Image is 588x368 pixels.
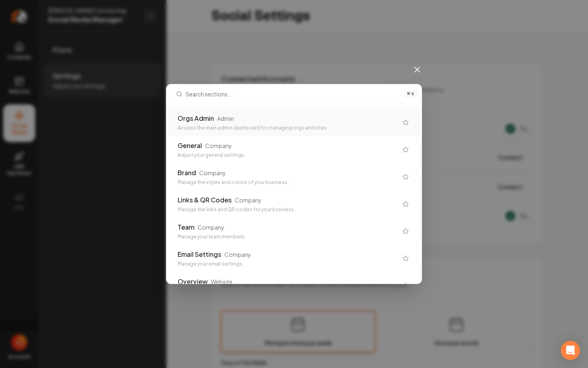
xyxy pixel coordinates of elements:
[186,84,400,104] input: Search sections...
[198,223,224,231] div: Company
[199,169,226,177] div: Company
[178,152,398,158] div: Adjust your general settings.
[178,234,398,240] div: Manage your team members.
[224,250,251,258] div: Company
[211,278,232,286] div: Website
[178,195,232,205] div: Links & QR Codes
[178,168,196,178] div: Brand
[178,179,398,186] div: Manage the styles and colors of your business.
[205,142,232,150] div: Company
[166,104,422,284] div: Search sections...
[178,250,221,259] div: Email Settings
[235,196,262,204] div: Company
[217,114,234,122] div: Admin
[178,222,194,232] div: Team
[561,341,580,360] div: Open Intercom Messenger
[178,125,398,131] div: Access the main admin dashboard for managing orgs and sites
[178,261,398,267] div: Manage your email settings.
[178,141,202,150] div: General
[178,277,208,286] div: Overview
[178,206,398,213] div: Manage the links and QR codes for your business.
[178,114,214,123] div: Orgs Admin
